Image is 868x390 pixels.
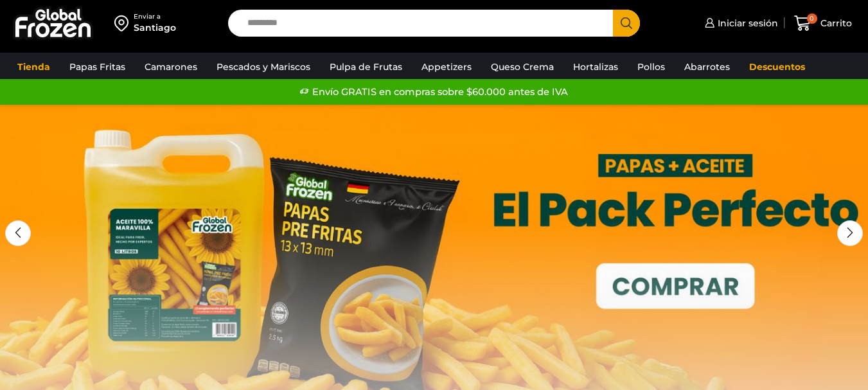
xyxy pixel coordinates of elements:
[714,17,778,30] span: Iniciar sesión
[210,55,317,79] a: Pescados y Mariscos
[567,55,624,79] a: Hortalizas
[791,8,855,39] a: 0 Carrito
[807,13,817,24] span: 0
[11,55,57,79] a: Tienda
[415,55,478,79] a: Appetizers
[743,55,811,79] a: Descuentos
[323,55,409,79] a: Pulpa de Frutas
[114,12,134,34] img: address-field-icon.svg
[484,55,560,79] a: Queso Crema
[138,55,204,79] a: Camarones
[678,55,736,79] a: Abarrotes
[631,55,671,79] a: Pollos
[702,10,778,36] a: Iniciar sesión
[613,10,640,37] button: Search button
[817,17,852,30] span: Carrito
[134,12,176,21] div: Enviar a
[63,55,132,79] a: Papas Fritas
[134,21,176,34] div: Santiago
